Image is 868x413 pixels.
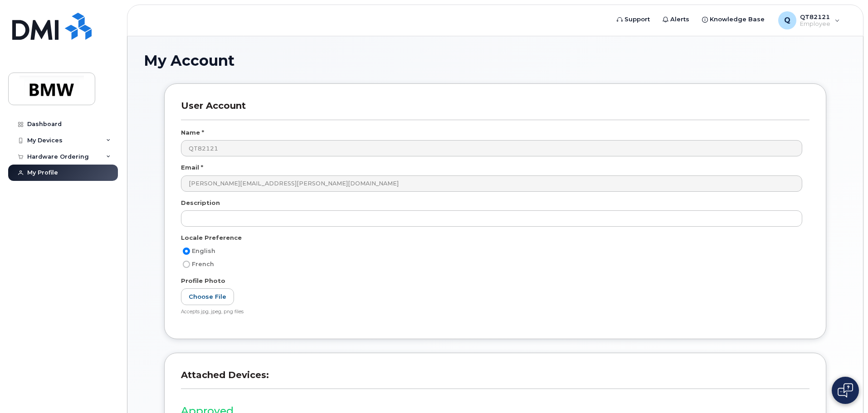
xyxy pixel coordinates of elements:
[192,261,214,267] span: French
[181,288,234,305] label: Choose File
[181,309,802,316] div: Accepts jpg, jpeg, png files
[183,261,190,268] input: French
[181,233,242,242] label: Locale Preference
[181,128,204,137] label: Name *
[181,100,809,120] h3: User Account
[181,199,220,207] label: Description
[192,248,215,254] span: English
[181,163,203,172] label: Email *
[183,248,190,255] input: English
[144,53,847,68] h1: My Account
[181,369,809,389] h3: Attached Devices:
[181,277,225,285] label: Profile Photo
[838,383,853,398] img: Open chat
